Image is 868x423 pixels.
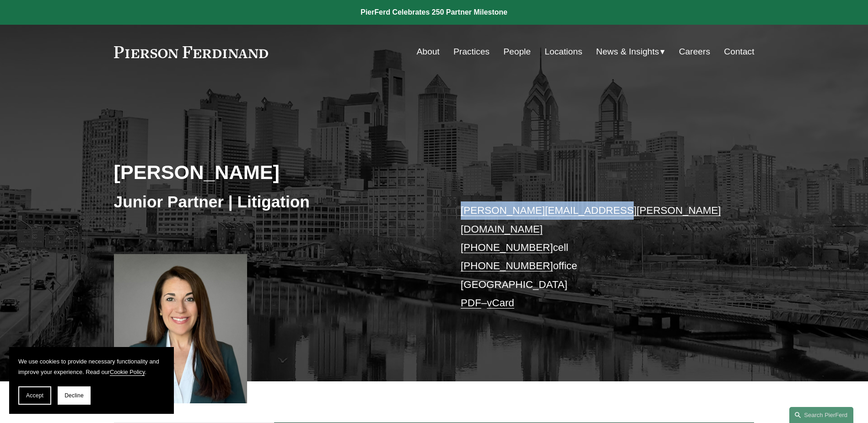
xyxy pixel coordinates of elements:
a: [PERSON_NAME][EMAIL_ADDRESS][PERSON_NAME][DOMAIN_NAME] [461,205,721,234]
span: Accept [26,392,43,399]
a: Locations [545,43,582,60]
a: [PHONE_NUMBER] [461,242,553,253]
a: Contact [724,43,754,60]
a: PDF [461,297,481,309]
button: Accept [18,386,51,405]
button: Decline [58,386,91,405]
a: [PHONE_NUMBER] [461,260,553,271]
span: News & Insights [596,44,659,60]
h3: Junior Partner | Litigation [114,192,434,212]
a: Practices [453,43,490,60]
a: About [417,43,440,60]
a: Careers [679,43,710,60]
h2: [PERSON_NAME] [114,160,434,184]
a: vCard [487,297,514,309]
a: folder dropdown [596,43,665,60]
a: Search this site [789,407,853,423]
a: Cookie Policy [110,369,145,375]
p: cell office [GEOGRAPHIC_DATA] – [461,201,728,312]
p: We use cookies to provide necessary functionality and improve your experience. Read our . [18,356,165,377]
section: Cookie banner [9,347,174,414]
a: People [503,43,531,60]
span: Decline [65,392,84,399]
